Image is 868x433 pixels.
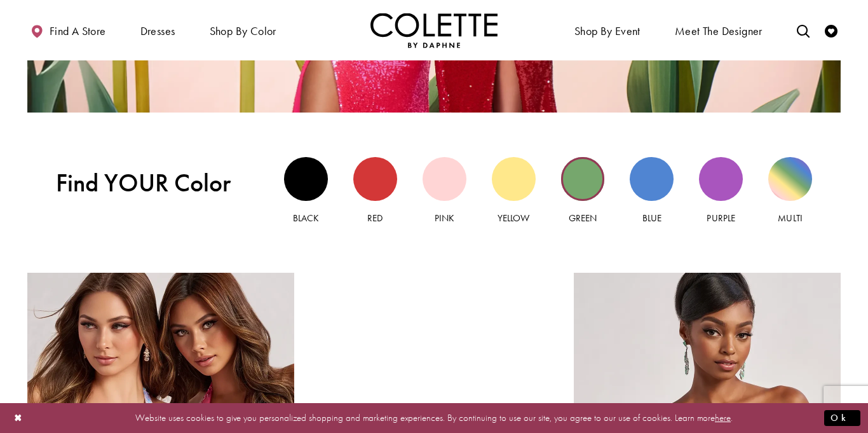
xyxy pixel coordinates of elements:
[92,409,776,427] p: Website uses cookies to give you personalized shopping and marketing experiences. By continuing t...
[630,157,674,225] a: Blue view Blue
[207,13,280,48] span: Shop by color
[8,407,29,429] button: Close Dialog
[642,212,661,224] span: Blue
[561,157,605,201] div: Green view
[353,157,397,201] div: Red view
[569,212,597,224] span: Green
[284,157,328,225] a: Black view Black
[370,13,498,48] img: Colette by Daphne
[778,212,802,224] span: Multi
[492,157,536,201] div: Yellow view
[140,25,175,38] span: Dresses
[423,157,466,225] a: Pink view Pink
[574,25,641,38] span: Shop By Event
[768,157,812,201] div: Multi view
[284,157,328,201] div: Black view
[27,13,109,48] a: Find a store
[571,13,644,48] span: Shop By Event
[672,13,766,48] a: Meet the designer
[630,157,674,201] div: Blue view
[137,13,179,48] span: Dresses
[353,157,397,225] a: Red view Red
[768,157,812,225] a: Multi view Multi
[699,157,743,201] div: Purple view
[367,212,383,224] span: Red
[56,168,255,198] span: Find YOUR Color
[492,157,536,225] a: Yellow view Yellow
[435,212,454,224] span: Pink
[561,157,605,225] a: Green view Green
[498,212,529,224] span: Yellow
[423,157,466,201] div: Pink view
[824,410,860,426] button: Submit Dialog
[675,25,763,38] span: Meet the designer
[715,411,731,424] a: here
[794,13,813,48] a: Toggle search
[699,157,743,225] a: Purple view Purple
[50,25,106,38] span: Find a store
[293,212,319,224] span: Black
[707,212,735,224] span: Purple
[210,25,276,38] span: Shop by color
[822,13,841,48] a: Check Wishlist
[370,13,498,48] a: Visit Home Page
